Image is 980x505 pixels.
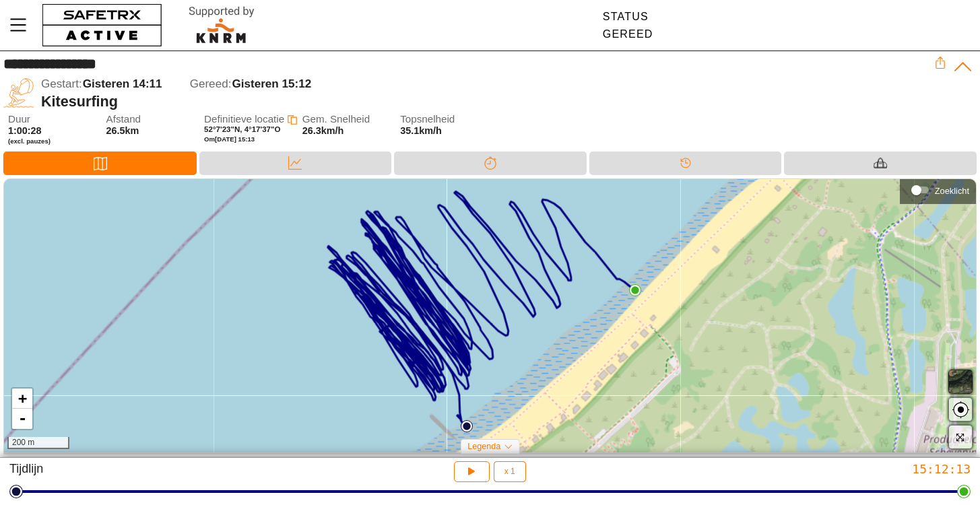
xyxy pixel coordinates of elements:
div: Status [603,11,653,23]
div: Data [199,151,392,175]
div: 200 m [7,437,69,449]
button: x 1 [494,461,526,482]
span: 52°7'23"N, 4°17'37"O [204,125,280,133]
div: Tijdlijn [9,461,327,482]
div: 15:12:13 [653,461,971,477]
span: (excl. pauzes) [8,137,94,145]
span: Definitieve locatie [204,113,284,125]
span: Gisteren 15:12 [232,77,311,90]
img: RescueLogo.svg [173,3,270,47]
span: Legenda [467,442,500,451]
span: 26.3km/h [302,125,344,136]
span: 1:00:28 [8,125,42,136]
img: PathStart.svg [461,420,473,432]
span: 35.1km/h [400,125,442,136]
span: Gestart: [41,77,82,90]
span: Gem. Snelheid [302,114,389,125]
span: x 1 [504,467,515,475]
div: Splitsen [394,151,587,175]
div: Zoeklicht [907,180,969,200]
div: Kaart [3,151,197,175]
div: Gereed [603,28,653,40]
span: Duur [8,114,94,125]
img: PathEnd.svg [629,284,641,296]
span: Gereed: [190,77,232,90]
div: Materiaal [784,151,977,175]
img: Equipment_Black.svg [874,156,887,170]
span: 26.5km [106,125,139,136]
a: Zoom in [12,389,32,409]
img: KITE_SURFING.svg [3,77,34,108]
div: Tijdlijn [589,151,782,175]
a: Zoom out [12,409,32,429]
span: Afstand [106,114,193,125]
div: Zoeklicht [935,186,969,196]
span: Om [DATE] 15:13 [204,135,255,143]
span: Topsnelheid [400,114,486,125]
span: Gisteren 14:11 [83,77,162,90]
div: Kitesurfing [41,93,934,110]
